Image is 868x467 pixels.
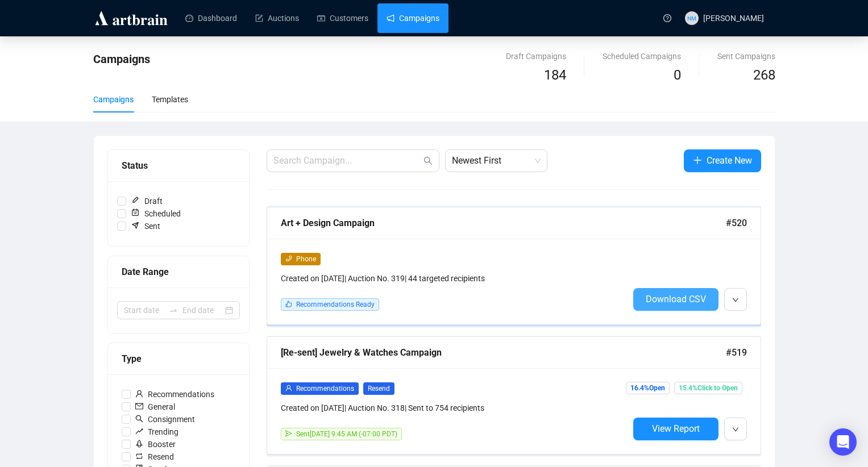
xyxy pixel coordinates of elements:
span: 0 [674,67,681,83]
span: 184 [544,67,566,83]
span: Resend [131,451,178,463]
span: like [285,301,292,307]
a: Campaigns [387,3,439,33]
div: Draft Campaigns [506,50,566,62]
span: Recommendations [296,385,354,393]
div: Scheduled Campaigns [603,50,681,62]
span: NM [687,13,696,22]
span: to [169,306,178,315]
span: Newest First [452,150,541,172]
span: user [285,385,292,391]
div: Art + Design Campaign [281,216,726,230]
span: Consignment [131,413,200,426]
a: [Re-sent] Jewelry & Watches Campaign#519userRecommendationsResendCreated on [DATE]| Auction No. 3... [267,336,761,455]
div: Open Intercom Messenger [829,428,857,456]
span: Phone [296,255,316,263]
div: Campaigns [93,93,134,106]
button: View Report [633,418,719,440]
input: End date [182,304,223,316]
span: down [732,426,739,433]
span: 15.4% Click to Open [674,382,742,394]
span: Sent [DATE] 9:45 AM (-07:00 PDT) [296,430,397,438]
button: Create New [684,149,761,172]
img: logo [93,9,169,27]
input: Start date [124,304,164,316]
span: swap-right [169,306,178,315]
div: [Re-sent] Jewelry & Watches Campaign [281,345,726,360]
span: Download CSV [646,294,706,305]
span: Resend [363,382,394,395]
span: #520 [726,216,747,230]
div: Status [122,159,235,173]
input: Search Campaign... [273,154,421,168]
span: General [131,401,180,413]
button: Download CSV [633,288,719,311]
span: question-circle [663,14,671,22]
div: Sent Campaigns [717,50,775,62]
span: Draft [126,195,167,207]
span: #519 [726,345,747,360]
a: Dashboard [185,3,237,33]
span: phone [285,255,292,262]
span: Trending [131,426,183,438]
span: search [423,156,433,165]
span: down [732,297,739,303]
span: plus [693,156,702,165]
div: Created on [DATE] | Auction No. 319 | 44 targeted recipients [281,272,629,285]
span: Scheduled [126,207,185,220]
a: Customers [317,3,368,33]
a: Auctions [255,3,299,33]
span: mail [135,402,143,410]
span: View Report [652,423,700,434]
span: Create New [707,153,752,168]
a: Art + Design Campaign#520phonePhoneCreated on [DATE]| Auction No. 319| 44 targeted recipientslike... [267,207,761,325]
span: Campaigns [93,52,150,66]
div: Templates [152,93,188,106]
span: retweet [135,452,143,460]
div: Date Range [122,265,235,279]
div: Type [122,352,235,366]
span: rocket [135,440,143,448]
span: 268 [753,67,775,83]
span: [PERSON_NAME] [703,14,764,23]
span: Sent [126,220,165,232]
span: rise [135,427,143,435]
div: Created on [DATE] | Auction No. 318 | Sent to 754 recipients [281,402,629,414]
span: Recommendations Ready [296,301,375,308]
span: search [135,415,143,423]
span: send [285,430,292,437]
span: Booster [131,438,180,451]
span: 16.4% Open [626,382,670,394]
span: user [135,390,143,398]
span: Recommendations [131,388,219,401]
